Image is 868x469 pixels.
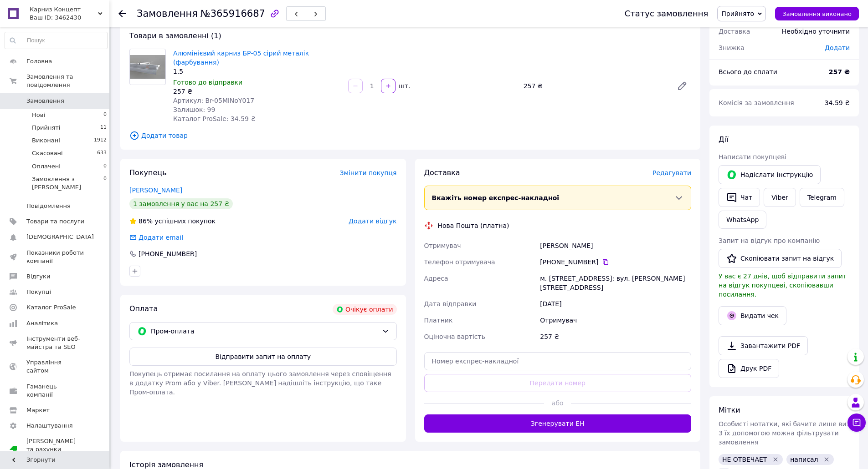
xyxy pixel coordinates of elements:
[652,169,691,177] span: Редагувати
[173,50,309,66] a: Алюмінієвий карниз БР-05 сірий металік (фарбування)
[173,106,215,113] span: Залишок: 99
[32,124,60,132] span: Прийняті
[424,352,692,370] input: Номер експрес-накладної
[538,296,693,312] div: [DATE]
[32,162,61,171] span: Оплачені
[829,68,850,76] b: 257 ₴
[200,8,265,19] span: №365916687
[26,319,58,328] span: Аналітика
[424,258,495,266] span: Телефон отримувача
[173,67,341,76] div: 1.5
[26,272,50,281] span: Відгуки
[719,306,786,325] button: Видати чек
[719,153,786,161] span: Написати покупцеві
[538,312,693,328] div: Отримувач
[26,335,84,351] span: Інструменти веб-майстра та SEO
[544,398,571,408] span: або
[538,237,693,254] div: [PERSON_NAME]
[173,87,341,96] div: 257 ₴
[26,217,84,226] span: Товари та послуги
[129,348,397,366] button: Відправити запит на оплату
[129,31,221,40] span: Товари в замовленні (1)
[173,115,256,122] span: Каталог ProSale: 34.59 ₴
[719,165,821,184] button: Надіслати інструкцію
[103,111,107,119] span: 0
[772,456,779,463] svg: Видалити мітку
[396,81,411,91] div: шт.
[719,336,808,355] a: Завантажити PDF
[800,188,844,207] a: Telegram
[538,328,693,345] div: 257 ₴
[722,456,767,463] span: НЕ ОТВЕЧАЕТ
[719,249,842,268] button: Скопіювати запит на відгук
[129,304,158,313] span: Оплата
[719,188,760,207] button: Чат
[719,99,794,106] span: Комісія за замовлення
[333,304,397,315] div: Очікує оплати
[129,217,216,226] div: успішних покупок
[424,317,453,324] span: Платник
[424,414,692,433] button: Згенерувати ЕН
[782,10,852,17] span: Замовлення виконано
[424,300,477,308] span: Дата відправки
[129,198,233,209] div: 1 замовлення у вас на 257 ₴
[520,80,669,92] div: 257 ₴
[103,162,107,171] span: 0
[538,270,693,296] div: м. [STREET_ADDRESS]: вул. [PERSON_NAME][STREET_ADDRESS]
[32,175,103,192] span: Замовлення з [PERSON_NAME]
[719,28,750,35] span: Доставка
[138,249,198,258] div: [PHONE_NUMBER]
[26,73,109,89] span: Замовлення та повідомлення
[349,217,396,225] span: Додати відгук
[436,221,512,230] div: Нова Пошта (платна)
[424,242,461,249] span: Отримувач
[94,136,107,145] span: 1912
[424,168,460,177] span: Доставка
[719,359,779,378] a: Друк PDF
[129,168,167,177] span: Покупець
[26,57,52,66] span: Головна
[139,217,153,225] span: 86%
[721,10,754,17] span: Прийнято
[775,7,859,20] button: Замовлення виконано
[26,358,84,375] span: Управління сайтом
[30,5,98,14] span: Карниз Концепт
[138,233,184,242] div: Додати email
[424,275,448,282] span: Адреса
[719,272,847,298] span: У вас є 27 днів, щоб відправити запит на відгук покупцеві, скопіювавши посилання.
[776,21,855,41] div: Необхідно уточнити
[790,456,818,463] span: написал
[32,111,45,119] span: Нові
[130,55,165,78] img: Алюмінієвий карниз БР-05 сірий металік (фарбування)
[719,68,777,76] span: Всього до сплати
[719,44,745,51] span: Знижка
[432,194,560,202] span: Вкажіть номер експрес-накладної
[173,97,254,104] span: Артикул: Br-05MlNoY017
[340,169,397,177] span: Змінити покупця
[5,32,107,49] input: Пошук
[103,175,107,192] span: 0
[719,237,820,244] span: Запит на відгук про компанію
[719,420,848,446] span: Особисті нотатки, які бачите лише ви. З їх допомогою можна фільтрувати замовлення
[719,135,728,144] span: Дії
[32,149,63,157] span: Скасовані
[719,406,740,414] span: Мітки
[129,131,691,141] span: Додати товар
[128,233,184,242] div: Додати email
[100,124,107,132] span: 11
[151,326,378,336] span: Пром-оплата
[26,303,76,312] span: Каталог ProSale
[625,9,709,18] div: Статус замовлення
[30,14,109,22] div: Ваш ID: 3462430
[847,414,866,432] button: Чат з покупцем
[673,77,691,95] a: Редагувати
[118,9,126,18] div: Повернутися назад
[26,288,51,296] span: Покупці
[26,406,50,414] span: Маркет
[26,422,73,430] span: Налаштування
[129,187,182,194] a: [PERSON_NAME]
[26,249,84,265] span: Показники роботи компанії
[26,233,94,241] span: [DEMOGRAPHIC_DATA]
[825,99,850,106] span: 34.59 ₴
[32,136,60,145] span: Виконані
